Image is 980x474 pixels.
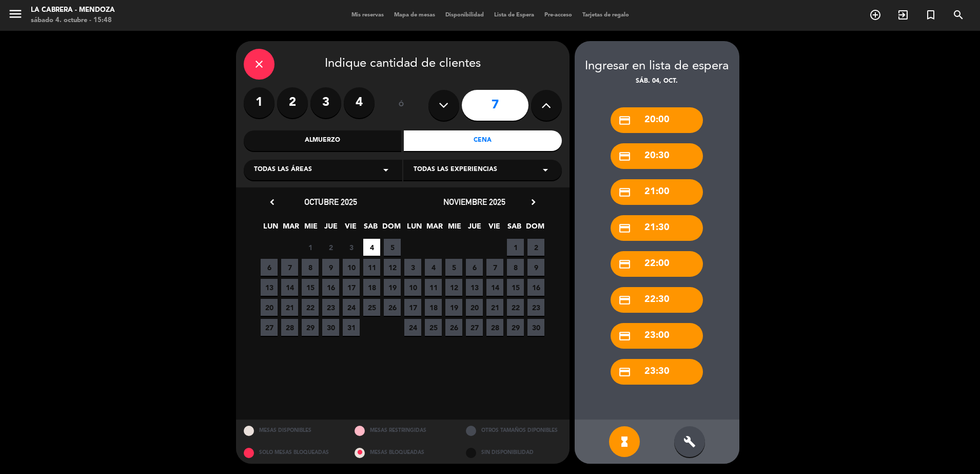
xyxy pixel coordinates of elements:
[261,279,278,296] span: 13
[611,179,703,205] div: 21:00
[31,5,115,15] div: LA CABRERA - MENDOZA
[363,299,380,316] span: 25
[236,420,347,442] div: MESAS DISPONIBLES
[528,197,539,207] i: chevron_right
[322,239,339,256] span: 2
[527,259,544,276] span: 9
[466,220,483,237] span: JUE
[322,259,339,276] span: 9
[425,279,442,296] span: 11
[611,143,703,169] div: 20:30
[425,259,442,276] span: 4
[611,251,703,277] div: 22:00
[281,279,298,296] span: 14
[385,87,418,123] div: ó
[236,442,347,464] div: SOLO MESAS BLOQUEADAS
[302,259,319,276] span: 8
[577,12,634,18] span: Tarjetas de regalo
[363,279,380,296] span: 18
[443,197,505,207] span: noviembre 2025
[302,239,319,256] span: 1
[426,220,443,237] span: MAR
[322,319,339,336] span: 30
[8,6,23,22] i: menu
[261,259,278,276] span: 6
[507,239,524,256] span: 1
[304,197,357,207] span: octubre 2025
[363,259,380,276] span: 11
[489,12,539,18] span: Lista de Espera
[343,299,360,316] span: 24
[507,319,524,336] span: 29
[611,215,703,241] div: 21:30
[282,220,299,237] span: MAR
[618,222,631,235] i: credit_card
[611,359,703,385] div: 23:30
[486,299,503,316] span: 21
[346,12,389,18] span: Mis reservas
[281,259,298,276] span: 7
[445,319,462,336] span: 26
[277,87,308,118] label: 2
[618,186,631,199] i: credit_card
[486,319,503,336] span: 28
[507,259,524,276] span: 8
[389,12,440,18] span: Mapa de mesas
[575,56,739,77] div: Ingresar en lista de espera
[343,239,360,256] span: 3
[302,220,319,237] span: MIE
[575,77,739,87] div: sáb. 04, oct.
[466,319,483,336] span: 27
[466,259,483,276] span: 6
[527,239,544,256] span: 2
[302,279,319,296] span: 15
[611,287,703,313] div: 22:30
[526,220,543,237] span: DOM
[261,319,278,336] span: 27
[310,87,341,118] label: 3
[244,130,402,151] div: Almuerzo
[382,220,399,237] span: DOM
[446,220,463,237] span: MIE
[618,150,631,163] i: credit_card
[466,279,483,296] span: 13
[281,299,298,316] span: 21
[506,220,523,237] span: SAB
[406,220,423,237] span: LUN
[343,259,360,276] span: 10
[618,330,631,343] i: credit_card
[618,435,631,448] i: hourglass_full
[384,259,401,276] span: 12
[347,442,458,464] div: MESAS BLOQUEADAS
[425,319,442,336] span: 25
[380,164,392,176] i: arrow_drop_down
[486,279,503,296] span: 14
[527,319,544,336] span: 30
[302,299,319,316] span: 22
[281,319,298,336] span: 28
[458,442,570,464] div: SIN DISPONIBILIDAD
[384,239,401,256] span: 5
[253,58,265,70] i: close
[404,319,421,336] span: 24
[404,279,421,296] span: 10
[507,299,524,316] span: 22
[342,220,359,237] span: VIE
[618,114,631,127] i: credit_card
[440,12,489,18] span: Disponibilidad
[611,323,703,349] div: 23:00
[244,49,562,80] div: Indique cantidad de clientes
[466,299,483,316] span: 20
[404,130,562,151] div: Cena
[527,299,544,316] span: 23
[244,87,275,118] label: 1
[414,165,497,175] span: Todas las experiencias
[31,15,115,26] div: sábado 4. octubre - 15:48
[347,420,458,442] div: MESAS RESTRINGIDAS
[527,279,544,296] span: 16
[952,9,965,21] i: search
[618,294,631,307] i: credit_card
[486,220,503,237] span: VIE
[458,420,570,442] div: OTROS TAMAÑOS DIPONIBLES
[343,279,360,296] span: 17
